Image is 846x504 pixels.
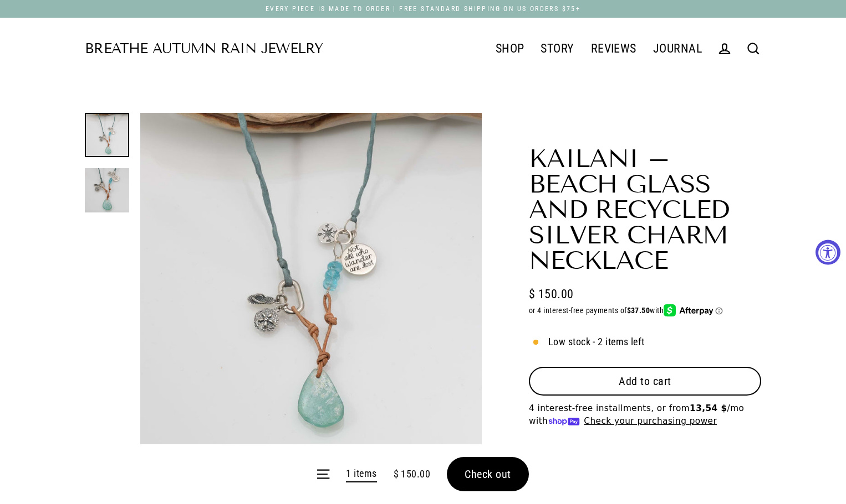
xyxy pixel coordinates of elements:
h1: Kailani – Beach Glass and Recycled Silver Charm Necklace [529,146,761,273]
div: Primary [323,34,710,63]
button: Add to cart [529,367,761,396]
a: STORY [532,35,582,63]
a: 1 items [346,466,376,483]
a: Breathe Autumn Rain Jewelry [85,42,323,56]
a: SHOP [487,35,533,63]
span: $ 150.00 [394,466,431,482]
a: JOURNAL [645,35,710,63]
span: $ 150.00 [529,284,574,304]
span: Low stock - 2 items left [548,334,645,350]
img: Kailani – Beach Glass and Recycled Silver Charm Necklace [85,168,129,212]
a: REVIEWS [583,35,645,63]
button: Accessibility Widget, click to open [816,240,840,264]
span: Add to cart [619,375,671,388]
